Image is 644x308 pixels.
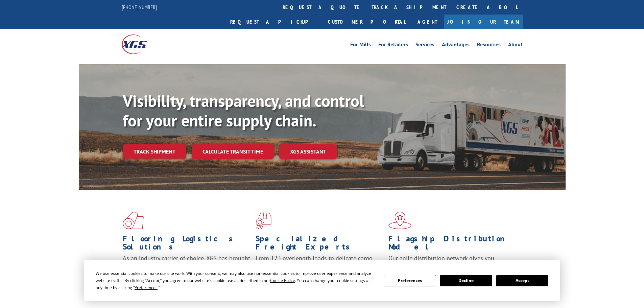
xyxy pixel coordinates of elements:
[388,235,516,254] h1: Flagship Distribution Model
[256,212,271,229] img: xgs-icon-focused-on-flooring-red
[256,235,383,254] h1: Specialized Freight Experts
[440,275,492,286] button: Decline
[123,235,251,254] h1: Flooring Logistics Solutions
[256,254,383,284] p: From 123 overlength loads to delicate cargo, our experienced staff knows the best way to move you...
[225,15,323,29] a: Request a pickup
[122,4,157,10] a: [PHONE_NUMBER]
[323,15,411,29] a: Customer Portal
[96,270,376,291] div: We use essential cookies to make our site work. With your consent, we may also use non-essential ...
[279,144,337,159] a: XGS ASSISTANT
[496,275,548,286] button: Accept
[444,15,523,29] a: Join Our Team
[84,260,560,301] div: Cookie Consent Prompt
[411,15,444,29] a: Agent
[270,278,295,283] span: Cookie Policy
[508,42,523,49] a: About
[123,144,186,159] a: Track shipment
[378,42,408,49] a: For Retailers
[442,42,470,49] a: Advantages
[384,275,436,286] button: Preferences
[123,212,144,229] img: xgs-icon-total-supply-chain-intelligence-red
[123,90,364,131] b: Visibility, transparency, and control for your entire supply chain.
[350,42,371,49] a: For Mills
[388,212,412,229] img: xgs-icon-flagship-distribution-model-red
[135,285,158,290] span: Preferences
[388,254,513,270] span: Our agile distribution network gives you nationwide inventory management on demand.
[477,42,501,49] a: Resources
[415,42,434,49] a: Services
[192,144,274,159] a: Calculate transit time
[123,254,250,278] span: As an industry carrier of choice, XGS has brought innovation and dedication to flooring logistics...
